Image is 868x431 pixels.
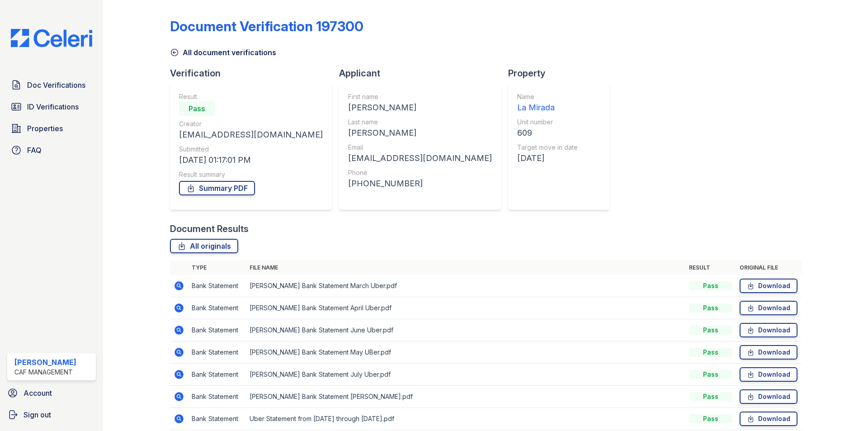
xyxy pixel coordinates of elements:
[246,319,685,341] td: [PERSON_NAME] Bank Statement June Uber.pdf
[246,275,685,297] td: [PERSON_NAME] Bank Statement March Uber.pdf
[339,67,508,80] div: Applicant
[348,177,492,190] div: [PHONE_NUMBER]
[517,92,578,114] a: Name La Mirada
[170,223,249,235] div: Document Results
[348,92,492,101] div: First name
[188,319,246,341] td: Bank Statement
[27,145,42,156] span: FAQ
[188,408,246,430] td: Bank Statement
[188,297,246,319] td: Bank Statement
[508,67,617,80] div: Property
[689,326,732,335] div: Pass
[348,152,492,165] div: [EMAIL_ADDRESS][DOMAIN_NAME]
[246,408,685,430] td: Uber Statement from [DATE] through [DATE].pdf
[170,239,238,253] a: All originals
[7,98,96,116] a: ID Verifications
[7,119,96,137] a: Properties
[188,275,246,297] td: Bank Statement
[740,301,797,315] a: Download
[246,386,685,408] td: [PERSON_NAME] Bank Statement [PERSON_NAME].pdf
[188,386,246,408] td: Bank Statement
[740,323,797,337] a: Download
[7,141,96,159] a: FAQ
[348,118,492,127] div: Last name
[740,412,797,426] a: Download
[27,101,79,112] span: ID Verifications
[517,127,578,139] div: 609
[246,297,685,319] td: [PERSON_NAME] Bank Statement April Uber.pdf
[517,101,578,114] div: La Mirada
[170,18,363,34] div: Document Verification 197300
[736,260,801,275] th: Original file
[14,357,76,368] div: [PERSON_NAME]
[24,388,52,398] span: Account
[4,406,99,424] a: Sign out
[179,119,323,128] div: Creator
[740,367,797,382] a: Download
[246,364,685,386] td: [PERSON_NAME] Bank Statement July Uber.pdf
[740,279,797,293] a: Download
[348,168,492,177] div: Phone
[740,389,797,404] a: Download
[24,409,51,420] span: Sign out
[685,260,736,275] th: Result
[689,303,732,313] div: Pass
[4,384,99,402] a: Account
[14,368,76,377] div: CAF Management
[517,152,578,165] div: [DATE]
[689,348,732,357] div: Pass
[517,143,578,152] div: Target move in date
[348,101,492,114] div: [PERSON_NAME]
[348,143,492,152] div: Email
[7,76,96,94] a: Doc Verifications
[179,181,255,195] a: Summary PDF
[4,29,99,47] img: CE_Logo_Blue-a8612792a0a2168367f1c8372b55b34899dd931a85d93a1a3d3e32e68fde9ad4.png
[517,118,578,127] div: Unit number
[188,341,246,364] td: Bank Statement
[179,101,215,116] div: Pass
[188,364,246,386] td: Bank Statement
[179,145,323,154] div: Submitted
[517,92,578,101] div: Name
[246,260,685,275] th: File name
[179,92,323,101] div: Result
[246,341,685,364] td: [PERSON_NAME] Bank Statement May UBer.pdf
[27,80,85,90] span: Doc Verifications
[689,392,732,401] div: Pass
[689,414,732,423] div: Pass
[188,260,246,275] th: Type
[179,154,323,166] div: [DATE] 01:17:01 PM
[170,47,276,58] a: All document verifications
[740,345,797,360] a: Download
[348,127,492,139] div: [PERSON_NAME]
[689,281,732,290] div: Pass
[27,123,63,134] span: Properties
[179,170,323,179] div: Result summary
[179,128,323,141] div: [EMAIL_ADDRESS][DOMAIN_NAME]
[689,370,732,379] div: Pass
[170,67,339,80] div: Verification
